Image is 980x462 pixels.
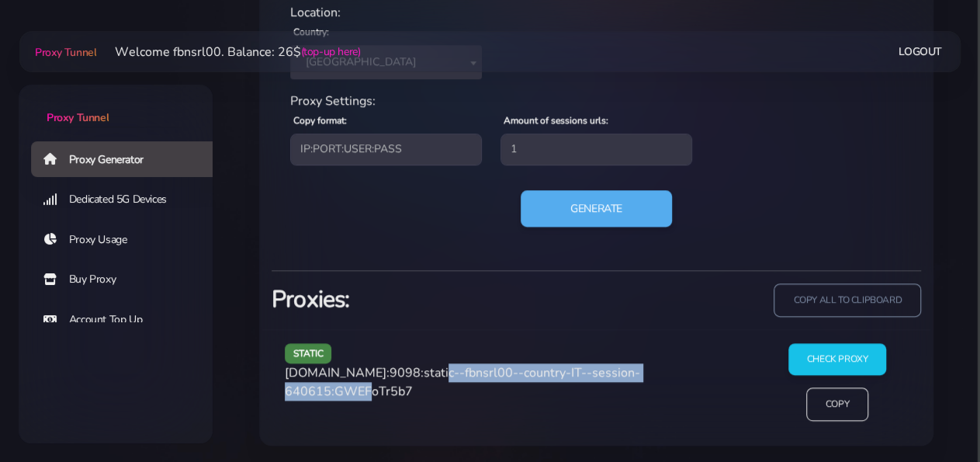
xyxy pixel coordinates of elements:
[31,222,225,258] a: Proxy Usage
[32,40,96,64] a: Proxy Tunnel
[504,113,608,127] label: Amount of sessions urls:
[31,302,225,338] a: Account Top Up
[19,85,213,126] a: Proxy Tunnel
[788,343,887,375] input: Check Proxy
[285,364,640,400] span: [DOMAIN_NAME]:9098:static--fbnsrl00--country-IT--session-640615:GWEFoTr5b7
[905,387,961,443] iframe: Webchat Widget
[899,37,942,66] a: Logout
[774,283,921,317] input: copy all to clipboard
[281,3,912,22] div: Location:
[31,141,225,177] a: Proxy Generator
[293,25,329,39] label: Country:
[285,343,332,363] span: static
[272,283,587,315] h3: Proxies:
[293,113,347,127] label: Copy format:
[31,182,225,217] a: Dedicated 5G Devices
[96,43,360,61] li: Welcome fbnsrl00. Balance: 26$
[521,190,672,228] button: Generate
[300,43,360,60] a: (top-up here)
[31,262,225,297] a: Buy Proxy
[281,92,912,110] div: Proxy Settings:
[806,387,868,421] input: Copy
[35,45,96,60] span: Proxy Tunnel
[47,110,109,125] span: Proxy Tunnel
